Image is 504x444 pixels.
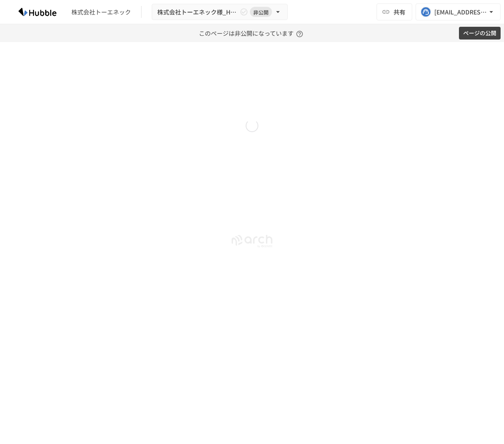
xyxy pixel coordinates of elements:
[199,24,306,42] p: このページは非公開になっています
[394,7,405,17] span: 共有
[416,3,501,20] button: [EMAIL_ADDRESS][DOMAIN_NAME]
[250,8,272,17] span: 非公開
[10,5,65,19] img: HzDRNkGCf7KYO4GfwKnzITak6oVsp5RHeZBEM1dQFiQ
[152,4,288,20] button: 株式会社トーエネック様_Hubble操作説明資料非公開
[377,3,412,20] button: 共有
[459,27,501,40] button: ページの公開
[157,7,238,17] span: 株式会社トーエネック様_Hubble操作説明資料
[434,7,487,17] div: [EMAIL_ADDRESS][DOMAIN_NAME]
[71,8,131,17] div: 株式会社トーエネック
